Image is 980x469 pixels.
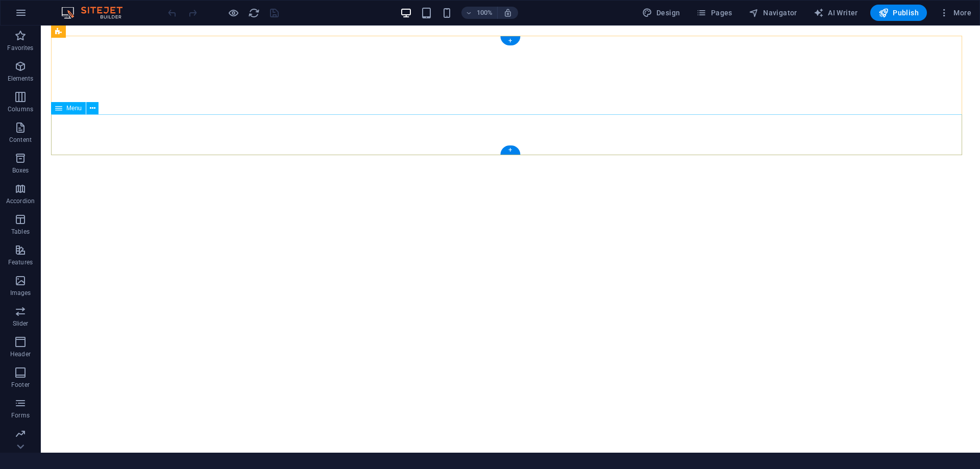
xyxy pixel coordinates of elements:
[461,7,498,19] button: 100%
[638,5,684,21] button: Design
[11,381,30,389] p: Footer
[642,8,680,18] span: Design
[11,411,30,419] p: Forms
[749,8,797,18] span: Navigator
[66,105,82,111] span: Menu
[10,289,31,297] p: Images
[939,8,971,18] span: More
[8,258,33,266] p: Features
[7,44,33,52] p: Favorites
[745,5,801,21] button: Navigator
[9,136,32,144] p: Content
[500,36,520,45] div: +
[12,166,29,175] p: Boxes
[810,5,862,21] button: AI Writer
[638,5,684,21] div: Design (Ctrl+Alt+Y)
[8,75,34,83] p: Elements
[692,5,736,21] button: Pages
[500,145,520,155] div: +
[227,7,239,19] button: Click here to leave preview mode and continue editing
[878,8,919,18] span: Publish
[13,319,29,328] p: Slider
[248,7,260,19] button: reload
[10,350,31,358] p: Header
[935,5,975,21] button: More
[8,105,33,113] p: Columns
[696,8,732,18] span: Pages
[6,197,35,205] p: Accordion
[59,7,135,19] img: Editor Logo
[814,8,858,18] span: AI Writer
[477,7,493,19] h6: 100%
[503,8,512,17] i: On resize automatically adjust zoom level to fit chosen device.
[248,7,260,19] i: Reload page
[870,5,927,21] button: Publish
[11,228,30,236] p: Tables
